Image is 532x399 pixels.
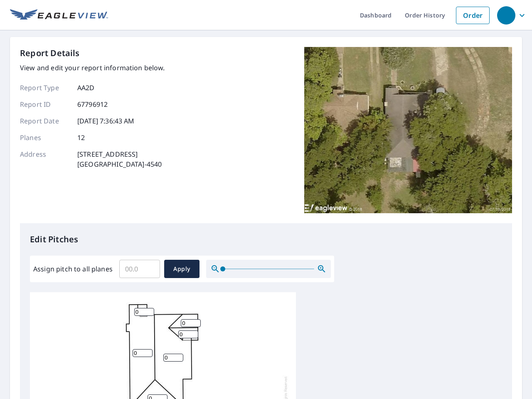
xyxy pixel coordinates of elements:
p: Report Details [20,47,80,59]
p: View and edit your report information below. [20,63,165,73]
img: EV Logo [10,9,108,22]
img: Top image [304,47,512,213]
p: Planes [20,133,70,143]
span: Apply [171,264,193,274]
a: Order [456,7,490,24]
p: [STREET_ADDRESS] [GEOGRAPHIC_DATA]-4540 [77,149,162,169]
p: AA2D [77,83,95,93]
input: 00.0 [119,257,160,281]
button: Apply [164,260,199,278]
label: Assign pitch to all planes [33,264,113,274]
p: [DATE] 7:36:43 AM [77,116,135,126]
p: 12 [77,133,85,143]
p: Address [20,149,70,169]
p: Report ID [20,99,70,109]
p: 67796912 [77,99,108,109]
p: Edit Pitches [30,233,502,246]
p: Report Date [20,116,70,126]
p: Report Type [20,83,70,93]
